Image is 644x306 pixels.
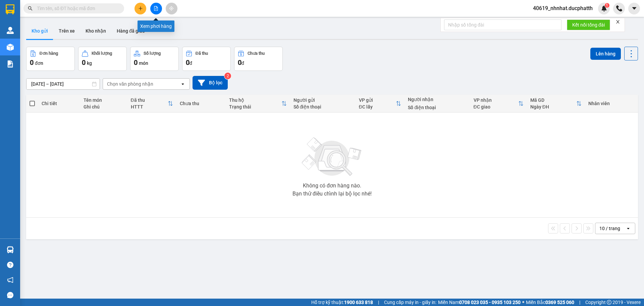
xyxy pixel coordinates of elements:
[530,104,576,110] div: Ngày ĐH
[84,104,124,110] div: Ghi chú
[7,27,14,34] img: warehouse-icon
[180,81,185,87] svg: open
[590,48,621,60] button: Lên hàng
[459,300,521,305] strong: 0708 023 035 - 0935 103 250
[196,51,208,56] div: Đã thu
[7,44,14,51] img: warehouse-icon
[311,299,373,306] span: Hỗ trợ kỹ thuật:
[135,3,146,14] button: plus
[30,58,34,67] span: 0
[293,97,352,103] div: Người gửi
[528,4,598,12] span: 40619_nhnhat.ducphatth
[344,300,373,305] strong: 1900 633 818
[28,6,33,11] span: search
[138,6,143,11] span: plus
[238,58,241,67] span: 0
[6,4,14,14] img: logo-vxr
[40,51,58,56] div: Đơn hàng
[474,104,518,110] div: ĐC giao
[616,5,622,11] img: phone-icon
[107,81,153,87] div: Chọn văn phòng nhận
[138,20,174,32] div: Xem phơi hàng
[631,5,637,11] span: caret-down
[186,58,190,67] span: 0
[567,19,610,30] button: Kết nối tổng đài
[599,225,620,232] div: 10 / trang
[78,47,127,71] button: Khối lượng0kg
[7,292,13,298] span: message
[241,60,244,66] span: đ
[111,23,150,39] button: Hàng đã giao
[35,60,43,66] span: đơn
[526,299,574,306] span: Miền Bắc
[131,104,168,110] div: HTTT
[92,51,112,56] div: Khối lượng
[190,60,192,66] span: đ
[150,3,162,14] button: file-add
[615,19,620,24] span: close
[87,60,92,66] span: kg
[572,21,605,29] span: Kết nối tổng đài
[26,47,75,71] button: Đơn hàng0đơn
[139,60,148,66] span: món
[588,101,635,106] div: Nhân viên
[527,95,585,113] th: Toggle SortBy
[378,299,379,306] span: |
[293,104,352,110] div: Số điện thoại
[607,300,611,305] span: copyright
[359,104,396,110] div: ĐC lấy
[299,133,366,180] img: svg+xml;base64,PHN2ZyBjbGFzcz0ibGlzdC1wbHVnX19zdmciIHhtbG5zPSJodHRwOi8vd3d3LnczLm9yZy8yMDAwL3N2Zy...
[130,47,179,71] button: Số lượng0món
[80,23,111,39] button: Kho nhận
[522,301,524,304] span: ⚪️
[182,47,231,71] button: Đã thu0đ
[530,97,576,103] div: Mã GD
[606,3,608,8] span: 1
[248,51,265,56] div: Chưa thu
[444,19,561,30] input: Nhập số tổng đài
[226,95,290,113] th: Toggle SortBy
[474,97,518,103] div: VP nhận
[579,299,580,306] span: |
[134,58,138,67] span: 0
[408,105,467,110] div: Số điện thoại
[384,299,436,306] span: Cung cấp máy in - giấy in:
[26,79,100,89] input: Select a date range.
[131,97,168,103] div: Đã thu
[169,6,174,11] span: aim
[605,3,609,8] sup: 1
[292,191,372,196] div: Bạn thử điều chỉnh lại bộ lọc nhé!
[601,5,607,11] img: icon-new-feature
[224,73,231,79] sup: 2
[7,277,13,283] span: notification
[37,5,116,12] input: Tìm tên, số ĐT hoặc mã đơn
[234,47,283,71] button: Chưa thu0đ
[229,97,281,103] div: Thu hộ
[7,60,14,68] img: solution-icon
[84,97,124,103] div: Tên món
[356,95,405,113] th: Toggle SortBy
[545,300,574,305] strong: 0369 525 060
[193,76,228,90] button: Bộ lọc
[42,101,76,106] div: Chi tiết
[26,23,53,39] button: Kho gửi
[180,101,222,106] div: Chưa thu
[154,6,158,11] span: file-add
[127,95,177,113] th: Toggle SortBy
[166,3,177,14] button: aim
[628,3,640,14] button: caret-down
[626,226,631,231] svg: open
[82,58,86,67] span: 0
[53,23,80,39] button: Trên xe
[408,97,467,102] div: Người nhận
[144,51,161,56] div: Số lượng
[229,104,281,110] div: Trạng thái
[438,299,521,306] span: Miền Nam
[303,183,361,188] div: Không có đơn hàng nào.
[7,262,13,268] span: question-circle
[7,246,14,253] img: warehouse-icon
[470,95,527,113] th: Toggle SortBy
[359,97,396,103] div: VP gửi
